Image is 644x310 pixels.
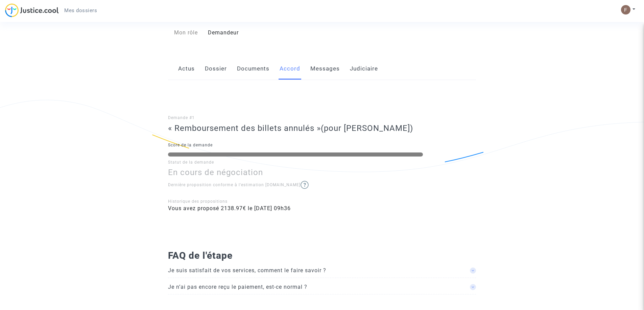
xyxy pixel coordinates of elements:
[168,123,476,133] h3: « Remboursement des billets annulés »
[280,58,300,80] a: Accord
[64,7,97,13] span: Mes dossiers
[168,284,307,290] a: Je n’ai pas encore reçu le paiement, est-ce normal ?
[168,198,476,204] div: Historique des propositions
[168,114,476,122] p: Demande #1
[301,181,309,189] img: help.svg
[310,58,340,80] a: Messages
[168,267,326,274] a: Je suis satisfait de vos services, comment le faire savoir ?
[59,5,102,16] a: Mes dossiers
[168,141,476,149] p: Score de la demande
[178,58,195,80] a: Actus
[237,58,269,80] a: Documents
[168,168,476,177] h3: En cours de négociation
[621,5,630,15] img: AATXAJzStZnij1z7pLwBVIXWK3YoNC_XgdSxs-cJRZpy=s96-c
[203,29,322,37] div: Demandeur
[168,205,291,212] span: Vous avez proposé 2138.97€ le [DATE] 09h36
[5,3,59,17] img: jc-logo.svg
[168,158,476,167] p: Statut de la demande
[163,29,203,37] div: Mon rôle
[168,250,233,261] b: FAQ de l'étape
[350,58,378,80] a: Judiciaire
[321,123,413,133] span: (pour [PERSON_NAME])
[168,182,309,187] span: Dernière proposition conforme à l'estimation [DOMAIN_NAME]
[205,58,227,80] a: Dossier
